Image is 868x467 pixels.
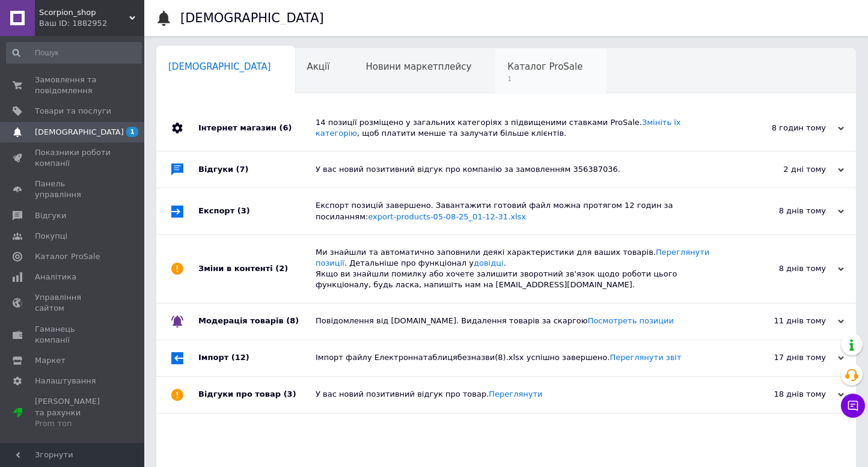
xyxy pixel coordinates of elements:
[316,248,709,267] a: Переглянути позиції
[35,418,111,429] div: Prom топ
[275,264,288,273] span: (2)
[316,200,724,222] div: Експорт позицій завершено. Завантажити готовий файл можна протягом 12 годин за посиланням:
[365,61,471,72] span: Новини маркетплейсу
[35,355,66,366] span: Маркет
[724,316,844,326] div: 11 днів тому
[724,164,844,175] div: 2 дні тому
[316,118,681,138] a: Змініть їх категорію
[180,11,324,25] h1: [DEMOGRAPHIC_DATA]
[231,353,249,362] span: (12)
[35,210,66,221] span: Відгуки
[35,127,124,138] span: [DEMOGRAPHIC_DATA]
[39,7,129,18] span: Scorpion_shop
[316,117,724,139] div: 14 позиції розміщено у загальних категоріях з підвищеними ставками ProSale. , щоб платити менше т...
[724,206,844,216] div: 8 днів тому
[126,127,138,137] span: 1
[237,206,250,215] span: (3)
[198,235,316,303] div: Зміни в контенті
[168,61,271,72] span: [DEMOGRAPHIC_DATA]
[724,389,844,400] div: 18 днів тому
[198,304,316,340] div: Модерація товарів
[198,188,316,234] div: Експорт
[286,316,299,325] span: (8)
[35,106,111,117] span: Товари та послуги
[6,42,142,64] input: Пошук
[724,352,844,363] div: 17 днів тому
[841,394,865,418] button: Чат з покупцем
[35,147,111,169] span: Показники роботи компанії
[316,164,724,175] div: У вас новий позитивний відгук про компанію за замовленням 356387036.
[724,263,844,274] div: 8 днів тому
[236,165,249,174] span: (7)
[316,247,724,291] div: Ми знайшли та автоматично заповнили деякі характеристики для ваших товарів. . Детальніше про функ...
[489,389,542,398] a: Переглянути
[35,75,111,96] span: Замовлення та повідомлення
[279,123,292,132] span: (6)
[35,179,111,200] span: Панель управління
[39,18,144,29] div: Ваш ID: 1882952
[316,352,724,363] div: Імпорт файлу Електроннатаблицябезназви(8).xlsx успішно завершено.
[507,61,582,72] span: Каталог ProSale
[35,231,67,242] span: Покупці
[198,377,316,413] div: Відгуки про товар
[507,75,582,84] span: 1
[368,212,526,221] a: export-products-05-08-25_01-12-31.xlsx
[284,389,296,398] span: (3)
[35,396,111,429] span: [PERSON_NAME] та рахунки
[316,316,724,326] div: Повідомлення від [DOMAIN_NAME]. Видалення товарів за скаргою
[198,340,316,376] div: Імпорт
[35,272,76,282] span: Аналітика
[35,292,111,314] span: Управління сайтом
[35,324,111,346] span: Гаманець компанії
[35,376,96,386] span: Налаштування
[588,316,674,325] a: Посмотреть позиции
[198,105,316,151] div: Інтернет магазин
[316,389,724,400] div: У вас новий позитивний відгук про товар.
[198,151,316,188] div: Відгуки
[474,258,504,267] a: довідці
[307,61,330,72] span: Акції
[724,123,844,133] div: 8 годин тому
[35,251,100,262] span: Каталог ProSale
[610,353,681,362] a: Переглянути звіт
